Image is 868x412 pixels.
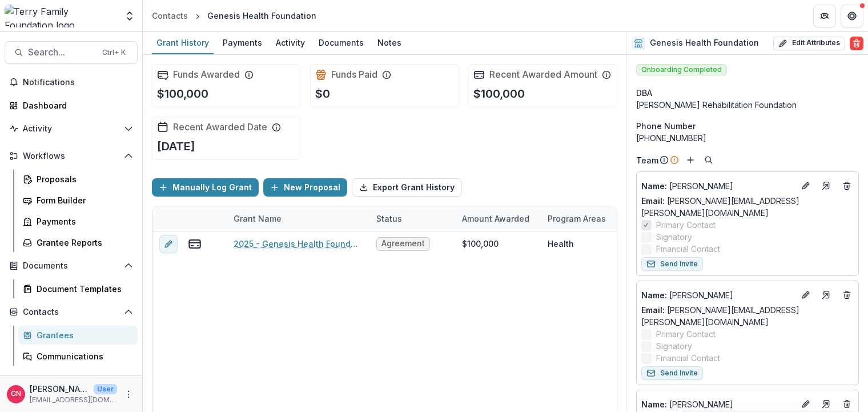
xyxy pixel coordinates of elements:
[157,85,208,102] p: $100,000
[23,261,119,271] span: Documents
[684,153,697,167] button: Add
[641,180,794,192] a: Name: [PERSON_NAME]
[173,69,240,80] h2: Funds Awarded
[23,99,128,111] div: Dashboard
[840,288,854,302] button: Deletes
[23,78,133,87] span: Notifications
[641,289,794,301] a: Name: [PERSON_NAME]
[636,154,658,166] p: Team
[5,147,138,165] button: Open Workflows
[656,340,692,352] span: Signatory
[152,178,259,197] button: Manually Log Grant
[641,257,703,271] button: Send Invite
[541,213,613,225] div: Program Areas
[5,96,138,115] a: Dashboard
[840,179,854,193] button: Deletes
[817,286,835,304] a: Go to contact
[188,237,202,251] button: view-payments
[18,326,138,345] a: Grantees
[18,212,138,231] a: Payments
[641,289,794,301] p: [PERSON_NAME]
[5,370,138,389] button: Open Data & Reporting
[369,213,409,225] div: Status
[799,179,813,193] button: Edit
[455,206,541,231] div: Amount Awarded
[5,41,138,64] button: Search...
[18,347,138,366] a: Communications
[37,329,128,341] div: Grantees
[157,138,195,155] p: [DATE]
[656,352,720,364] span: Financial Contact
[641,399,667,409] span: Name :
[173,122,267,133] h2: Recent Awarded Date
[841,5,863,27] button: Get Help
[656,243,720,255] span: Financial Contact
[489,69,597,80] h2: Recent Awarded Amount
[234,238,363,250] a: 2025 - Genesis Health Foundation - Program or Project
[30,383,89,395] p: [PERSON_NAME]
[37,173,128,185] div: Proposals
[813,5,836,27] button: Partners
[331,69,377,80] h2: Funds Paid
[28,47,95,58] span: Search...
[641,366,703,380] button: Send Invite
[23,124,119,134] span: Activity
[656,328,716,340] span: Primary Contact
[5,303,138,321] button: Open Contacts
[641,290,667,300] span: Name :
[5,257,138,275] button: Open Documents
[636,120,696,132] span: Phone Number
[152,34,214,51] div: Grant History
[37,215,128,227] div: Payments
[152,10,188,22] div: Contacts
[23,307,119,317] span: Contacts
[314,34,368,51] div: Documents
[369,206,455,231] div: Status
[122,387,135,401] button: More
[455,213,536,225] div: Amount Awarded
[23,375,119,385] span: Data & Reporting
[37,283,128,295] div: Document Templates
[656,219,716,231] span: Primary Contact
[641,305,665,315] span: Email:
[799,397,813,411] button: Edit
[5,73,138,91] button: Notifications
[100,46,128,59] div: Ctrl + K
[159,235,178,253] button: edit
[263,178,347,197] button: New Proposal
[381,239,425,249] span: Agreement
[18,191,138,210] a: Form Builder
[227,206,369,231] div: Grant Name
[18,233,138,252] a: Grantee Reports
[817,177,835,195] a: Go to contact
[636,99,859,111] div: [PERSON_NAME] Rehabilitation Foundation
[840,397,854,411] button: Deletes
[373,32,406,54] a: Notes
[641,180,794,192] p: [PERSON_NAME]
[773,37,845,50] button: Edit Attributes
[641,196,665,206] span: Email:
[37,237,128,249] div: Grantee Reports
[227,213,288,225] div: Grant Name
[636,87,652,99] span: DBA
[147,7,321,24] nav: breadcrumb
[850,37,863,50] button: Delete
[352,178,462,197] button: Export Grant History
[37,350,128,362] div: Communications
[37,194,128,206] div: Form Builder
[218,34,267,51] div: Payments
[5,5,117,27] img: Terry Family Foundation logo
[271,32,310,54] a: Activity
[548,238,574,250] div: Health
[314,32,368,54] a: Documents
[122,5,138,27] button: Open entity switcher
[147,7,192,24] a: Contacts
[636,132,859,144] div: [PHONE_NUMBER]
[18,279,138,298] a: Document Templates
[641,304,854,328] a: Email: [PERSON_NAME][EMAIL_ADDRESS][PERSON_NAME][DOMAIN_NAME]
[541,206,626,231] div: Program Areas
[799,288,813,302] button: Edit
[641,398,794,410] a: Name: [PERSON_NAME]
